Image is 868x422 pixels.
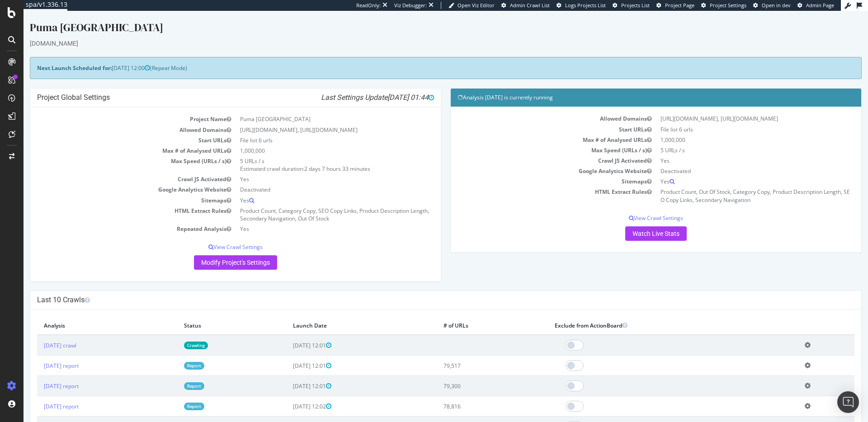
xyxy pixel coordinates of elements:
[212,124,410,135] td: File list 6 urls
[837,391,859,413] div: Open Intercom Messenger
[413,365,524,385] td: 79,300
[665,2,694,9] span: Project Page
[632,124,831,134] td: 1,000,000
[602,216,663,230] a: Watch Live Stats
[632,165,831,176] td: Yes
[14,173,212,184] td: Google Analytics Website
[434,113,632,124] td: Start URLs
[356,2,381,9] div: ReadOnly:
[413,305,524,324] th: # of URLs
[212,184,410,195] td: Yes
[632,103,831,113] td: [URL][DOMAIN_NAME], [URL][DOMAIN_NAME]
[434,165,632,176] td: Sitemaps
[269,351,308,359] span: [DATE] 12:01
[656,2,694,9] a: Project Page
[269,371,308,379] span: [DATE] 12:01
[20,331,53,338] a: [DATE] crawl
[632,134,831,145] td: 5 URLs / s
[269,331,308,338] span: [DATE] 12:01
[632,176,831,194] td: Product Count, Out Of Stock, Category Copy, Product Description Length, SEO Copy Links, Secondary...
[160,392,181,399] a: Report
[263,305,413,324] th: Launch Date
[14,114,212,124] td: Allowed Domains
[14,213,212,223] td: Repeated Analysis
[434,124,632,134] td: Max # of Analysed URLs
[565,2,606,9] span: Logs Projects List
[14,135,212,145] td: Max # of Analysed URLs
[14,103,212,113] td: Project Name
[281,154,347,162] span: 2 days 7 hours 33 minutes
[434,134,632,145] td: Max Speed (URLs / s)
[14,145,212,163] td: Max Speed (URLs / s)
[88,53,127,61] span: [DATE] 12:00
[6,46,838,68] div: (Repeat Mode)
[701,2,746,9] a: Project Settings
[632,145,831,155] td: Yes
[160,331,184,338] a: Crawling
[20,392,55,399] a: [DATE] report
[458,2,495,9] span: Open Viz Editor
[170,244,254,259] a: Modify Project's Settings
[212,103,410,113] td: Puma [GEOGRAPHIC_DATA]
[212,114,410,124] td: [URL][DOMAIN_NAME], [URL][DOMAIN_NAME]
[14,82,410,91] h4: Project Global Settings
[806,2,834,9] span: Admin Page
[434,203,831,211] p: View Crawl Settings
[14,163,212,173] td: Crawl JS Activated
[394,2,427,9] div: Viz Debugger:
[212,213,410,223] td: Yes
[154,305,262,324] th: Status
[364,82,410,91] span: [DATE] 01:44
[753,2,791,9] a: Open in dev
[501,2,550,9] a: Admin Crawl List
[160,351,181,359] a: Report
[212,135,410,145] td: 1,000,000
[14,285,831,294] h4: Last 10 Crawls
[413,345,524,365] td: 79,517
[20,371,55,379] a: [DATE] report
[621,2,650,9] span: Projects List
[20,351,55,359] a: [DATE] report
[160,371,181,379] a: Report
[269,392,308,399] span: [DATE] 12:02
[762,2,791,9] span: Open in dev
[212,195,410,213] td: Product Count, Category Copy, SEO Copy Links, Product Description Length, Secondary Navigation, O...
[632,155,831,165] td: Deactivated
[434,176,632,194] td: HTML Extract Rules
[212,173,410,184] td: Deactivated
[434,82,831,91] h4: Analysis [DATE] is currently running
[212,163,410,173] td: Yes
[710,2,746,9] span: Project Settings
[613,2,650,9] a: Projects List
[434,145,632,155] td: Crawl JS Activated
[212,145,410,163] td: 5 URLs / s Estimated crawl duration:
[448,2,495,9] a: Open Viz Editor
[14,184,212,195] td: Sitemaps
[434,103,632,113] td: Allowed Domains
[434,155,632,165] td: Google Analytics Website
[797,2,834,9] a: Admin Page
[14,124,212,135] td: Start URLs
[6,28,838,37] div: [DOMAIN_NAME]
[297,82,410,91] i: Last Settings Update
[14,53,88,61] strong: Next Launch Scheduled for:
[524,305,774,324] th: Exclude from ActionBoard
[413,385,524,406] td: 78,816
[14,232,410,240] p: View Crawl Settings
[14,195,212,213] td: HTML Extract Rules
[510,2,550,9] span: Admin Crawl List
[632,113,831,124] td: File list 6 urls
[557,2,606,9] a: Logs Projects List
[6,9,838,28] div: Puma [GEOGRAPHIC_DATA]
[14,305,154,324] th: Analysis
